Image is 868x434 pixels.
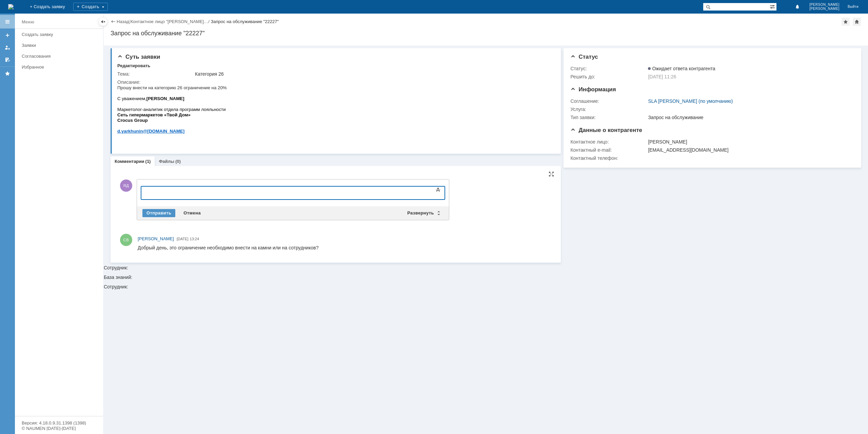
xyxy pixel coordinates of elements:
[570,98,647,104] div: Соглашение:
[8,4,14,10] a: Перейти на домашнюю страницу
[117,54,160,60] span: Суть заявки
[131,19,209,24] a: Контактное лицо "[PERSON_NAME]…
[175,159,181,164] div: (0)
[22,426,96,431] div: © NAUMEN [DATE]-[DATE]
[19,29,102,40] a: Создать заявку
[434,186,442,194] span: Показать панель инструментов
[99,18,107,26] div: Скрыть меню
[22,54,99,59] div: Согласования
[190,237,199,241] span: 13:24
[2,54,13,65] a: Мои согласования
[2,42,13,53] a: Мои заявки
[853,18,861,26] div: Сделать домашней страницей
[648,66,715,71] span: Ожидает ответа контрагента
[570,107,647,112] div: Услуга:
[809,7,840,11] span: [PERSON_NAME]
[117,71,194,77] div: Тема:
[129,19,130,24] div: |
[549,171,554,177] div: На всю страницу
[648,139,850,145] div: [PERSON_NAME]
[570,147,647,153] div: Контактный e-mail:
[159,159,174,164] a: Файлы
[8,4,14,10] img: logo
[29,11,67,16] b: [PERSON_NAME]
[26,44,67,49] span: @[DOMAIN_NAME]
[115,159,144,164] a: Комментарии
[117,63,150,69] div: Редактировать
[809,3,840,7] span: [PERSON_NAME]
[2,30,13,41] a: Создать заявку
[570,127,642,133] span: Данные о контрагенте
[117,19,129,24] a: Назад
[570,54,598,60] span: Статус
[22,43,99,48] div: Заявки
[22,18,34,26] div: Меню
[770,3,776,10] span: Расширенный поиск
[842,18,850,26] div: Добавить в избранное
[195,71,550,77] div: Категория 26
[570,155,647,161] div: Контактный телефон:
[138,236,174,241] span: [PERSON_NAME]
[19,51,102,61] a: Согласования
[104,284,868,289] div: Сотрудник:
[648,115,850,120] div: Запрос на обслуживание
[22,421,96,425] div: Версия: 4.18.0.9.31.1398 (1398)
[104,45,868,270] div: Сотрудник:
[648,74,676,79] span: [DATE] 11:26
[22,32,99,37] div: Создать заявку
[570,139,647,145] div: Контактное лицо:
[131,19,211,24] div: /
[211,19,279,24] div: Запрос на обслуживание "22227"
[19,40,102,51] a: Заявки
[73,3,108,11] div: Создать
[111,30,861,37] div: Запрос на обслуживание "22227"
[17,33,31,38] span: Group
[570,86,616,93] span: Информация
[120,180,132,192] span: ЯД
[570,74,647,79] div: Решить до:
[648,147,850,153] div: [EMAIL_ADDRESS][DOMAIN_NAME]
[104,275,868,280] div: База знаний:
[648,98,733,104] a: SLA [PERSON_NAME] (по умолчанию)
[22,64,92,70] div: Избранное
[570,66,647,71] div: Статус:
[117,79,551,85] div: Описание:
[177,237,189,241] span: [DATE]
[145,159,151,164] div: (1)
[570,115,647,120] div: Тип заявки:
[138,235,174,242] a: [PERSON_NAME]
